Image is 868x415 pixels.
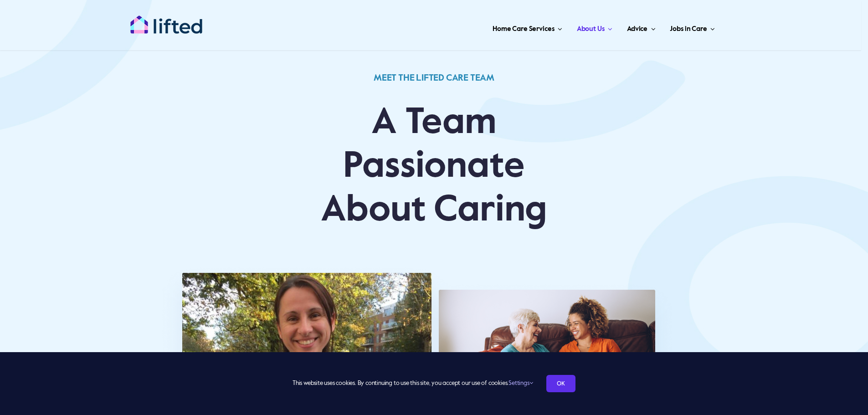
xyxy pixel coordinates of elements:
[670,22,707,36] span: Jobs in Care
[508,380,533,386] a: Settings
[490,14,565,41] a: Home Care Services
[493,22,554,36] span: Home Care Services
[574,14,615,41] a: About Us
[130,15,203,24] a: lifted-logo
[546,375,575,392] a: OK
[624,14,658,41] a: Advice
[290,60,579,97] h1: MEET THE LIFTED CARE TEAM
[577,22,605,36] span: About Us
[293,376,533,391] span: This website uses cookies. By continuing to use this site, you accept our use of cookies.
[627,22,647,36] span: Advice
[232,14,718,41] nav: Main Menu
[667,14,718,41] a: Jobs in Care
[321,105,548,229] span: A Team Passionate About Caring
